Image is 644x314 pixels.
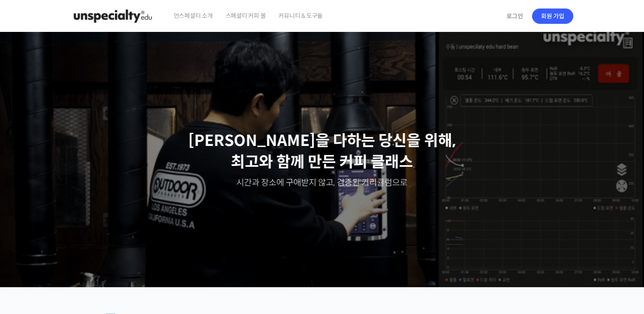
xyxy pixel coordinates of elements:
[9,177,636,189] p: 시간과 장소에 구애받지 않고, 검증된 커리큘럼으로
[501,6,528,26] a: 로그인
[9,130,636,173] p: [PERSON_NAME]을 다하는 당신을 위해, 최고와 함께 만든 커피 클래스
[532,9,573,24] a: 회원 가입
